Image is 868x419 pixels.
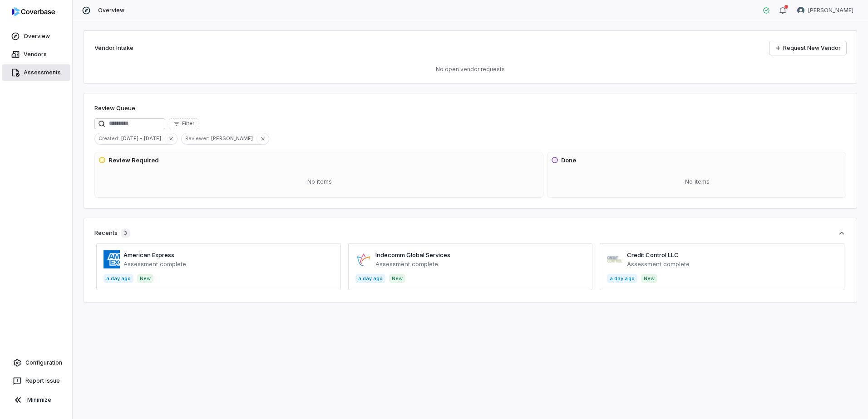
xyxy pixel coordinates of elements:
p: No open vendor requests [94,66,846,73]
a: Configuration [4,355,69,371]
div: No items [551,170,844,194]
button: Recents3 [94,229,846,238]
span: [PERSON_NAME] [211,134,256,142]
button: Report Issue [4,373,69,389]
img: logo-D7KZi-bG.svg [12,7,55,16]
span: Vendors [24,51,47,58]
span: Minimize [27,396,51,404]
span: [DATE] - [DATE] [121,134,165,142]
div: Recents [94,229,130,238]
a: Assessments [2,64,70,81]
a: Request New Vendor [769,41,846,55]
button: Minimize [4,391,69,409]
h1: Review Queue [94,104,135,113]
img: Curtis Nohl avatar [797,7,804,14]
span: Filter [182,120,194,127]
span: Reviewer : [182,134,211,142]
span: Assessments [24,69,61,76]
span: Overview [98,7,124,14]
h2: Vendor Intake [94,44,133,53]
button: Curtis Nohl avatar[PERSON_NAME] [792,4,859,17]
h3: Done [561,156,576,165]
div: No items [99,170,541,194]
a: Vendors [2,46,70,63]
a: American Express [123,251,174,258]
span: Created : [95,134,121,142]
span: [PERSON_NAME] [808,7,853,14]
span: 3 [121,229,130,238]
span: Report Issue [25,377,60,385]
button: Filter [169,118,198,129]
a: Credit Control LLC [627,251,679,258]
a: Indecomm Global Services [375,251,450,258]
span: Overview [24,33,50,40]
h3: Review Required [108,156,159,165]
a: Overview [2,28,70,44]
span: Configuration [25,359,62,366]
